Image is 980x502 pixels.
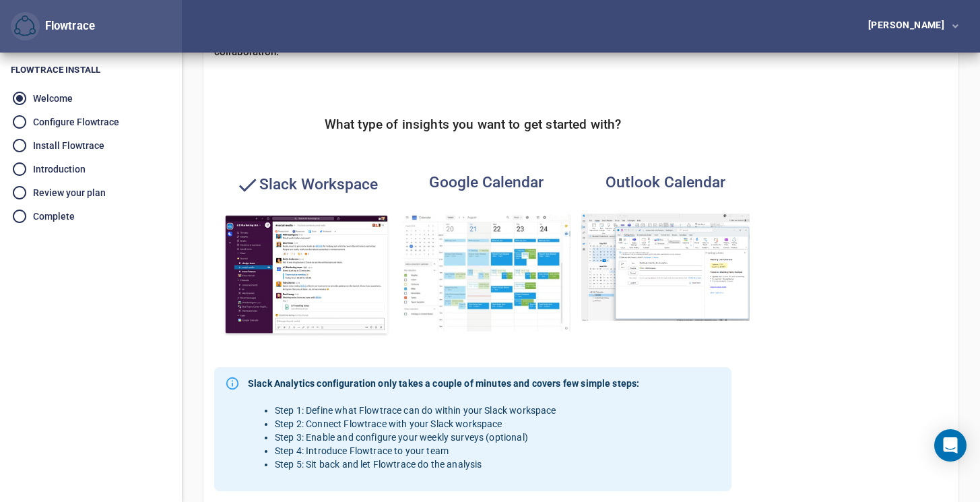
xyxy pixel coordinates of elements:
li: Step 3: Enable and configure your weekly surveys (optional) [275,431,639,444]
h4: Slack Workspace [222,173,391,197]
img: Google Calendar analytics [402,214,570,332]
h4: Outlook Calendar [581,173,750,191]
button: Outlook CalendarOutlook Calendar analytics [573,165,758,330]
div: Flowtrace [40,18,95,34]
h4: Google Calendar [402,173,570,191]
li: Step 1: Define what Flowtrace can do within your Slack workspace [275,404,639,417]
div: Open Intercom Messenger [934,429,967,462]
img: Flowtrace [14,15,36,37]
button: [PERSON_NAME] [847,14,969,39]
button: Slack WorkspaceSlack Workspace analytics [214,165,399,346]
li: Step 2: Connect Flowtrace with your Slack workspace [275,417,639,431]
h5: What type of insights you want to get started with? [325,117,622,133]
li: Step 4: Introduce Flowtrace to your team [275,444,639,458]
div: [PERSON_NAME] [868,20,950,30]
img: Outlook Calendar analytics [581,214,750,321]
li: Step 5: Sit back and let Flowtrace do the analysis [275,458,639,471]
button: Google CalendarGoogle Calendar analytics [394,165,579,340]
button: Flowtrace [11,12,40,41]
img: Slack Workspace analytics [222,214,391,338]
div: Flowtrace [11,12,95,41]
strong: Slack Analytics configuration only takes a couple of minutes and covers few simple steps: [248,377,639,390]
